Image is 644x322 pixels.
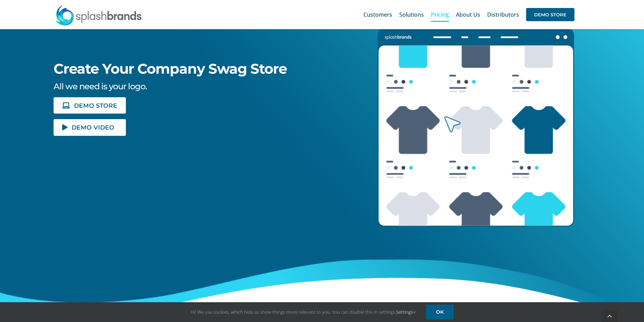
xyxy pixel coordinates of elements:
[399,12,424,17] span: Solutions
[456,12,480,17] span: About Us
[363,12,392,17] span: Customers
[54,97,126,114] a: DEMO STORE
[431,3,449,26] a: Pricing
[74,102,117,108] span: DEMO STORE
[363,3,574,26] nav: Main Menu Sticky
[72,124,114,130] span: DEMO VIDEO
[487,3,519,26] a: Distributors
[526,8,574,21] span: DEMO STORE
[54,60,287,77] span: Create Your Company Swag Store
[54,81,147,91] span: All we need is your logo.
[426,305,454,320] a: OK
[191,309,416,315] span: Hi! We use cookies, which help us show things more relevant to you. You can disable this in setti...
[526,3,574,26] a: DEMO STORE
[55,5,142,26] img: SplashBrands.com Logo
[487,12,519,17] span: Distributors
[396,309,416,315] a: Settings
[363,3,392,26] a: Customers
[431,12,449,17] span: Pricing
